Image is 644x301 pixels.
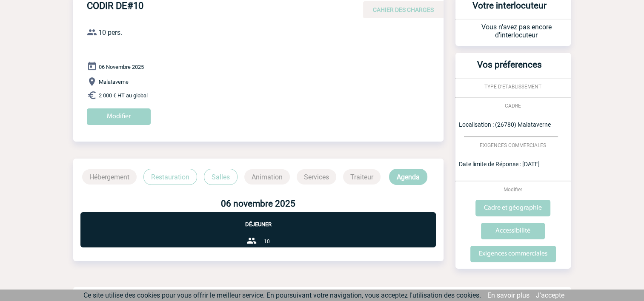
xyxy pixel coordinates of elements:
input: Accessibilité [481,223,545,239]
p: Traiteur [343,169,381,185]
span: CADRE [505,103,521,109]
span: 10 [263,239,269,244]
input: Modifier [87,108,151,125]
a: J'accepte [536,291,564,299]
p: Animation [244,169,290,185]
p: Déjeuner [80,212,436,227]
a: En savoir plus [487,291,530,299]
span: 2 000 € HT au global [99,92,148,99]
p: Restauration [143,169,197,185]
span: Modifier [504,187,522,193]
h3: Votre interlocuteur [459,0,561,19]
h3: Vos préferences [459,60,561,78]
span: Malataverne [99,79,129,85]
span: EXIGENCES COMMERCIALES [480,142,546,148]
b: 06 novembre 2025 [221,199,295,209]
span: CAHIER DES CHARGES [373,6,434,13]
img: group-24-px-b.png [246,236,257,246]
span: Ce site utilise des cookies pour vous offrir le meilleur service. En poursuivant votre navigation... [83,291,481,299]
p: Hébergement [82,169,137,185]
p: Salles [204,169,238,185]
span: Localisation : (26780) Malataverne [459,121,551,128]
h4: CODIR DE#10 [87,0,342,15]
input: Exigences commerciales [470,246,556,262]
p: Services [297,169,336,185]
span: Vous n'avez pas encore d'interlocuteur [481,23,552,39]
input: Cadre et géographie [475,200,550,216]
span: 10 pers. [98,28,122,37]
span: 06 Novembre 2025 [99,64,144,70]
p: Agenda [389,169,427,185]
span: TYPE D'ETABLISSEMENT [484,84,541,90]
span: Date limite de Réponse : [DATE] [459,161,540,168]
